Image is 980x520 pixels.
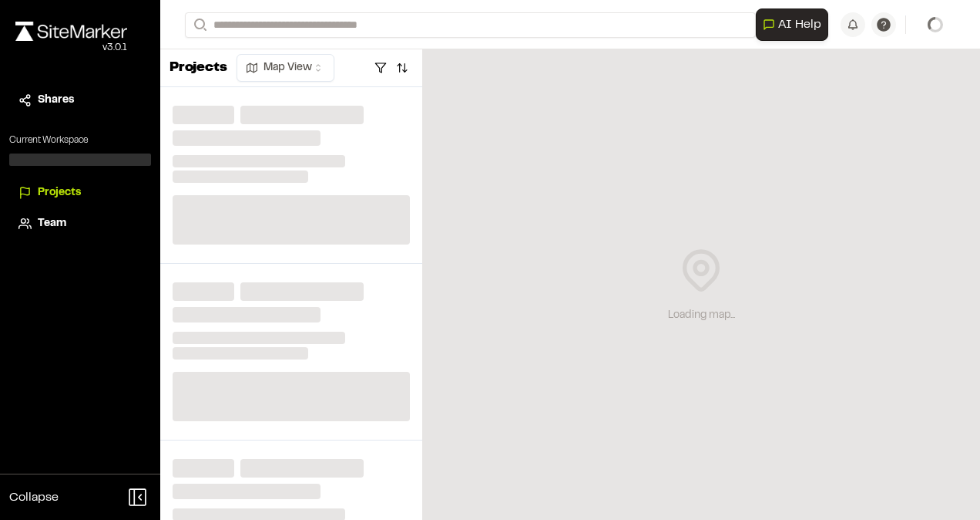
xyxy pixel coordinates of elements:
[756,8,828,41] button: Open AI Assistant
[18,92,142,109] a: Shares
[38,92,74,109] span: Shares
[778,15,821,34] span: AI Help
[169,58,227,79] p: Projects
[38,215,66,232] span: Team
[15,22,127,41] img: rebrand.png
[668,307,735,324] div: Loading map...
[185,12,213,38] button: Search
[18,215,142,232] a: Team
[756,8,834,41] div: Open AI Assistant
[38,184,81,201] span: Projects
[18,184,142,201] a: Projects
[9,133,151,147] p: Current Workspace
[9,488,59,507] span: Collapse
[15,41,127,55] div: Oh geez...please don't...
